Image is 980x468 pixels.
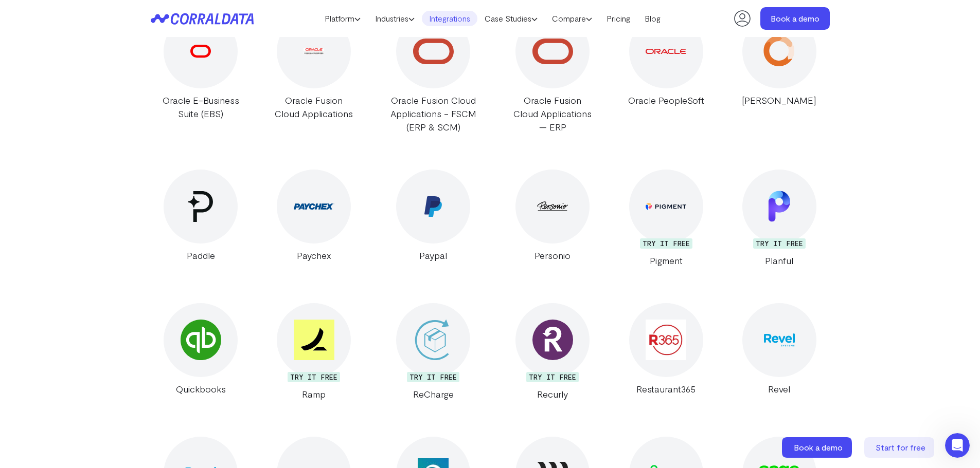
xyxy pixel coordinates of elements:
[503,93,603,134] div: Oracle Fusion Cloud Applications — ERP
[545,11,599,26] a: Compare
[729,303,829,401] a: Revel Revel
[264,249,364,262] div: Paychex
[151,93,251,120] div: Oracle E-Business Suite (EBS)
[503,14,603,134] a: Oracle Fusion Cloud Applications — ERP Oracle Fusion Cloud Applications — ERP
[763,35,795,67] img: Ordway
[185,191,216,222] img: Paddle
[753,238,806,249] div: TRY IT FREE
[616,170,716,267] a: Pigment TRY IT FREE Pigment
[782,437,854,458] a: Book a demo
[794,442,843,452] span: Book a demo
[288,372,340,382] div: TRY IT FREE
[181,320,221,360] img: Quickbooks
[377,303,490,401] a: ReCharge TRY IT FREE ReCharge
[304,41,324,62] img: Oracle Fusion Cloud Applications
[407,372,459,382] div: TRY IT FREE
[646,320,686,360] img: Restaurant365
[760,7,830,30] a: Book a demo
[151,14,251,134] a: Oracle E-Business Suite (EBS) Oracle E-Business Suite (EBS)
[423,196,443,217] img: Paypal
[151,249,251,262] div: Paddle
[526,372,579,382] div: TRY IT FREE
[264,14,364,134] a: Oracle Fusion Cloud Applications Oracle Fusion Cloud Applications
[151,303,251,401] a: Quickbooks Quickbooks
[945,433,970,458] iframe: Intercom live chat
[151,382,251,396] div: Quickbooks
[264,93,364,120] div: Oracle Fusion Cloud Applications
[413,320,454,360] img: ReCharge
[729,14,829,134] a: Ordway [PERSON_NAME]
[729,382,829,396] div: Revel
[503,387,603,401] div: Recurly
[413,39,454,64] img: Oracle Fusion Cloud Applications - FSCM (ERP & SCM)
[264,387,364,401] div: Ramp
[616,303,716,401] a: Restaurant365 Restaurant365
[422,11,477,26] a: Integrations
[477,11,545,26] a: Case Studies
[637,11,668,26] a: Blog
[616,14,716,134] a: Oracle PeopleSoft Oracle PeopleSoft
[264,170,364,267] a: Paychex Paychex
[264,303,364,401] a: Ramp TRY IT FREE Ramp
[377,93,490,134] div: Oracle Fusion Cloud Applications - FSCM (ERP & SCM)
[599,11,637,26] a: Pricing
[294,203,334,210] img: Paychex
[864,437,936,458] a: Start for free
[616,382,716,396] div: Restaurant365
[646,203,686,211] img: Pigment
[294,320,334,360] img: Ramp
[532,320,573,360] img: Recurly
[317,11,368,26] a: Platform
[503,170,603,267] a: Personio Personio
[764,333,795,347] img: Revel
[876,442,925,452] span: Start for free
[532,39,573,64] img: Oracle Fusion Cloud Applications — ERP
[640,238,692,249] div: TRY IT FREE
[537,201,568,211] img: Personio
[729,170,829,267] a: Planful TRY IT FREE Planful
[503,249,603,262] div: Personio
[377,14,490,134] a: Oracle Fusion Cloud Applications - FSCM (ERP & SCM) Oracle Fusion Cloud Applications - FSCM (ERP ...
[190,41,211,62] img: Oracle E-Business Suite (EBS)
[377,387,490,401] div: ReCharge
[616,254,716,267] div: Pigment
[768,191,790,222] img: Planful
[377,249,490,262] div: Paypal
[646,49,686,54] img: Oracle PeopleSoft
[151,170,251,267] a: Paddle Paddle
[729,93,829,107] div: [PERSON_NAME]
[729,254,829,267] div: Planful
[377,170,490,267] a: Paypal Paypal
[503,303,603,401] a: Recurly TRY IT FREE Recurly
[616,93,716,107] div: Oracle PeopleSoft
[368,11,422,26] a: Industries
